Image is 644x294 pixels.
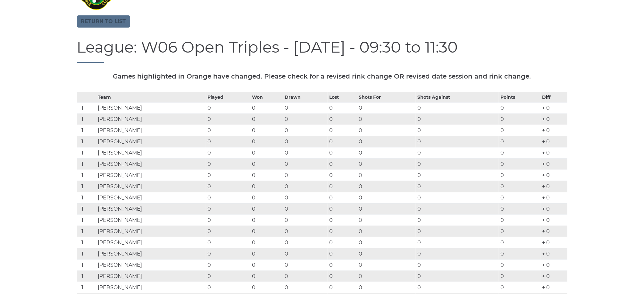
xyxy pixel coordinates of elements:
td: [PERSON_NAME] [96,214,206,226]
td: 0 [206,282,250,293]
td: 0 [357,192,416,203]
td: 0 [499,203,540,214]
td: 0 [416,237,499,248]
td: [PERSON_NAME] [96,282,206,293]
td: 0 [250,192,283,203]
td: 0 [250,203,283,214]
td: 0 [250,271,283,282]
td: 0 [328,113,357,125]
td: 1 [77,158,96,170]
td: 0 [206,181,250,192]
td: 0 [499,181,540,192]
td: 0 [283,282,328,293]
td: 0 [206,248,250,259]
td: 0 [283,237,328,248]
td: 1 [77,259,96,271]
th: Points [499,92,540,102]
td: 0 [357,170,416,181]
td: 0 [283,271,328,282]
td: + 0 [540,203,567,214]
td: 0 [250,248,283,259]
td: 0 [328,226,357,237]
td: 0 [357,203,416,214]
td: 1 [77,136,96,147]
td: 0 [416,226,499,237]
td: + 0 [540,158,567,170]
td: 0 [328,203,357,214]
td: + 0 [540,248,567,259]
td: 0 [357,259,416,271]
td: 0 [499,271,540,282]
td: 1 [77,248,96,259]
td: 0 [283,214,328,226]
td: 0 [499,136,540,147]
td: 0 [357,125,416,136]
td: 0 [328,192,357,203]
td: + 0 [540,214,567,226]
td: 0 [206,102,250,113]
td: 0 [250,102,283,113]
td: 1 [77,282,96,293]
td: 1 [77,226,96,237]
td: 1 [77,271,96,282]
td: + 0 [540,271,567,282]
h1: League: W06 Open Triples - [DATE] - 09:30 to 11:30 [77,39,567,63]
td: 0 [250,158,283,170]
td: 0 [328,259,357,271]
td: + 0 [540,113,567,125]
th: Played [206,92,250,102]
td: 0 [416,282,499,293]
td: 0 [206,271,250,282]
td: 0 [499,226,540,237]
th: Drawn [283,92,328,102]
td: 0 [499,214,540,226]
td: 0 [206,214,250,226]
td: 0 [206,147,250,158]
td: 0 [250,125,283,136]
td: [PERSON_NAME] [96,192,206,203]
td: 0 [416,102,499,113]
th: Team [96,92,206,102]
td: 0 [357,248,416,259]
td: 0 [357,181,416,192]
td: 0 [206,237,250,248]
td: 0 [328,181,357,192]
td: [PERSON_NAME] [96,181,206,192]
td: 0 [328,136,357,147]
td: 0 [499,170,540,181]
td: + 0 [540,147,567,158]
td: 0 [250,237,283,248]
td: 0 [250,113,283,125]
td: 0 [499,113,540,125]
th: Shots For [357,92,416,102]
td: 0 [499,158,540,170]
td: 0 [328,214,357,226]
td: 0 [328,147,357,158]
td: [PERSON_NAME] [96,147,206,158]
td: 0 [250,282,283,293]
td: 0 [328,282,357,293]
td: 0 [206,192,250,203]
td: 1 [77,203,96,214]
td: 0 [416,113,499,125]
td: + 0 [540,102,567,113]
td: [PERSON_NAME] [96,136,206,147]
td: [PERSON_NAME] [96,102,206,113]
td: 0 [416,248,499,259]
td: + 0 [540,125,567,136]
td: 0 [357,147,416,158]
td: + 0 [540,192,567,203]
td: 0 [416,158,499,170]
td: 0 [250,170,283,181]
td: 0 [283,203,328,214]
td: 0 [206,158,250,170]
td: [PERSON_NAME] [96,158,206,170]
td: + 0 [540,259,567,271]
td: 0 [250,136,283,147]
td: 0 [283,248,328,259]
td: 0 [499,125,540,136]
td: 0 [416,170,499,181]
td: + 0 [540,282,567,293]
td: 0 [206,259,250,271]
td: [PERSON_NAME] [96,271,206,282]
